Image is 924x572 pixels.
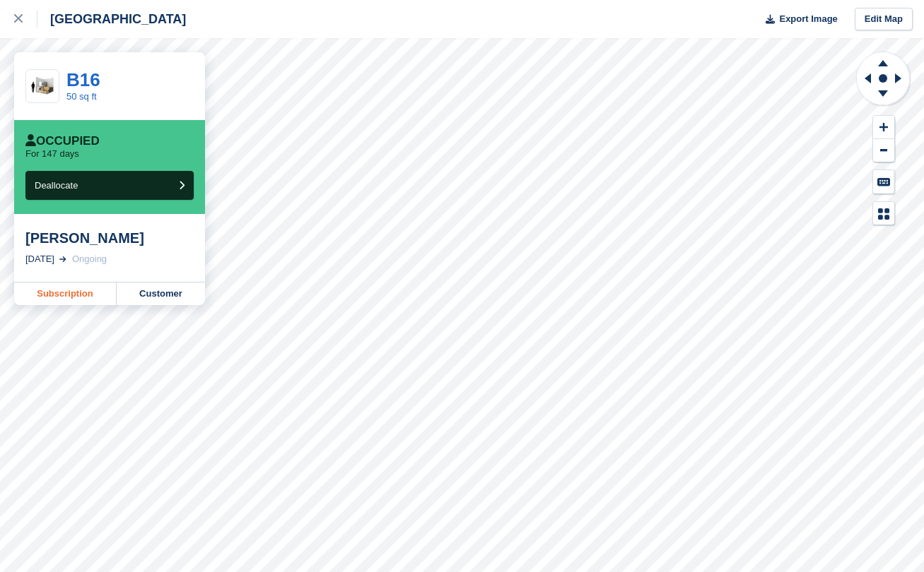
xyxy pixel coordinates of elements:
a: Customer [117,282,205,305]
img: 50-sqft-unit.jpg [26,74,59,99]
button: Deallocate [25,171,194,200]
button: Zoom Out [873,139,894,162]
span: Deallocate [35,180,78,191]
a: Edit Map [855,8,913,31]
p: For 147 days [25,148,79,160]
button: Map Legend [873,202,894,225]
a: Subscription [14,282,117,305]
div: Occupied [25,134,100,148]
span: Export Image [779,12,837,26]
div: [GEOGRAPHIC_DATA] [37,11,186,28]
div: [DATE] [25,252,54,266]
div: [PERSON_NAME] [25,230,194,246]
button: Keyboard Shortcuts [873,170,894,193]
button: Export Image [757,8,838,31]
button: Zoom In [873,116,894,139]
a: B16 [66,69,100,90]
a: 50 sq ft [66,91,97,102]
img: arrow-right-light-icn-cde0832a797a2874e46488d9cf13f60e5c3a73dbe684e267c42b8395dfbc2abf.svg [59,256,66,262]
div: Ongoing [72,252,107,266]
